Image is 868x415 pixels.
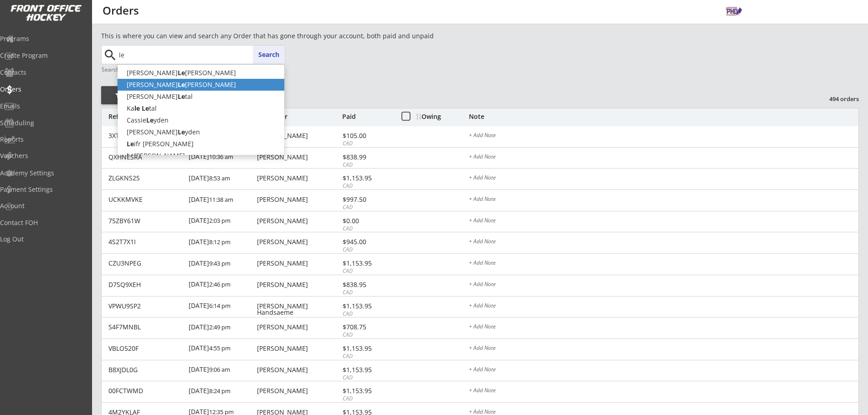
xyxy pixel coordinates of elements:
div: [PERSON_NAME] [257,282,340,288]
font: 2:03 pm [209,216,231,225]
div: [DATE] [189,275,255,296]
div: $1,153.95 [343,260,391,266]
font: 8:53 am [209,174,230,182]
input: Start typing name... [117,46,285,64]
div: $997.50 [343,196,391,203]
div: ZLGKNS2S [108,175,183,181]
div: [PERSON_NAME] [257,324,340,330]
p: [PERSON_NAME] [118,150,284,162]
div: [PERSON_NAME] [257,367,340,373]
div: Reference # [108,113,183,120]
font: 8:12 pm [209,238,231,246]
div: CAD [343,140,391,148]
div: [PERSON_NAME] [257,175,340,181]
div: + Add Note [469,324,858,331]
div: $838.99 [343,154,391,160]
font: 11:38 am [209,195,233,204]
div: $1,153.95 [343,388,391,394]
div: $1,153.95 [343,367,391,373]
div: + Add Note [469,218,858,225]
font: 2:46 pm [209,280,231,288]
div: This is where you can view and search any Order that has gone through your account, both paid and... [101,31,486,41]
div: $0.00 [343,218,391,224]
font: 9:06 am [209,365,230,374]
div: Filter [101,91,153,100]
div: D7SQ9XEH [108,282,183,288]
div: $105.00 [343,133,391,139]
div: [PERSON_NAME] [257,218,340,224]
div: [PERSON_NAME] Handsaeme [257,303,340,316]
div: Organizer [257,113,340,120]
p: Ka tal [118,102,284,114]
div: [DATE] [189,211,255,232]
div: Paid [342,113,391,120]
div: Note [469,113,858,120]
div: Owing [416,113,468,120]
p: ifr [PERSON_NAME] [118,138,284,150]
div: CAD [343,289,391,297]
div: [DATE] [189,339,255,359]
div: [DATE] [189,254,255,274]
div: [DATE] [189,169,255,189]
strong: Le [146,116,154,124]
div: 75ZBY61W [108,218,183,224]
div: Search by [102,67,128,72]
strong: Le [178,80,185,89]
div: [DATE] [189,232,255,253]
div: [DATE] [189,381,255,402]
font: 6:14 pm [209,302,231,310]
div: CAD [343,225,391,233]
strong: le [134,104,140,113]
div: S4F7MNBL [108,324,183,330]
div: 00FCTWMD [108,388,183,394]
div: CAD [343,395,391,403]
strong: Le [178,128,185,136]
p: [PERSON_NAME] yden [118,126,284,138]
div: 3XTNTX42 [108,133,183,139]
div: CAD [343,267,391,275]
div: [PERSON_NAME] [257,345,340,352]
font: 8:24 pm [209,387,231,395]
div: $1,153.95 [343,175,391,181]
div: [DATE] [189,297,255,317]
div: $838.95 [343,282,391,288]
div: $945.00 [343,239,391,245]
strong: Le [127,151,134,160]
p: Cassie yden [118,114,284,126]
div: [DATE] [189,190,255,210]
div: [PERSON_NAME] [257,196,340,203]
div: QXHNESRA [108,154,183,160]
div: + Add Note [469,154,858,161]
div: [PERSON_NAME] [257,133,340,139]
div: + Add Note [469,282,858,289]
strong: Le [142,104,149,113]
div: [PERSON_NAME] [257,388,340,394]
div: CAD [343,246,391,254]
div: [DATE] [189,360,255,381]
div: + Add Note [469,175,858,182]
button: search [103,48,118,62]
div: CAD [343,204,391,211]
button: Search [253,46,285,64]
font: 4:55 pm [209,344,231,352]
div: + Add Note [469,239,858,246]
div: B8XJDL0G [108,367,183,373]
div: + Add Note [469,260,858,267]
div: + Add Note [469,345,858,353]
font: 10:36 am [209,153,233,161]
div: VPWU9SP2 [108,303,183,309]
div: [PERSON_NAME] [257,260,340,266]
div: $708.75 [343,324,391,330]
p: [PERSON_NAME] [PERSON_NAME] [118,79,284,91]
div: [DATE] [189,318,255,338]
div: $1,153.95 [343,345,391,352]
div: CAD [343,353,391,360]
div: + Add Note [469,303,858,310]
div: CAD [343,161,391,169]
div: + Add Note [469,388,858,395]
p: [PERSON_NAME] tal [118,91,284,102]
div: VBLO520F [108,345,183,352]
div: CAD [343,374,391,382]
div: + Add Note [469,133,858,140]
div: + Add Note [469,367,858,374]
